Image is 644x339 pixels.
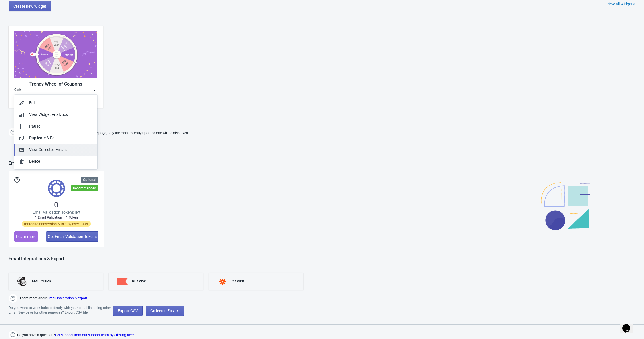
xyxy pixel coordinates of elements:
[14,81,97,88] div: Trendy Wheel of Coupons
[16,234,36,239] span: Learn more
[32,279,52,284] div: MAILCHIMP
[71,185,98,191] div: Recommended
[46,231,98,242] button: Get Email Validation Tokens
[14,88,21,93] div: Cark
[14,31,97,78] img: trendy_game.png
[48,180,65,197] img: tokens.svg
[150,308,179,313] span: Collected Emails
[29,135,93,141] div: Duplicate & Edit
[17,277,27,286] img: mailchimp.png
[9,330,17,339] img: help.png
[13,4,46,9] span: Create new widget
[118,308,138,313] span: Export CSV
[620,316,638,333] iframe: chat widget
[9,1,51,11] button: Create new widget
[29,123,93,129] div: Pause
[117,278,128,285] img: klaviyo.png
[14,156,97,167] button: Delete
[20,128,189,138] span: If two Widgets are enabled and targeting the same page, only the most recently updated one will b...
[14,144,97,156] button: View Collected Emails
[29,100,93,106] div: Edit
[132,279,146,284] div: KLAVIYO
[92,88,97,93] img: dropdown.png
[54,200,58,209] span: 0
[33,209,80,215] span: Email validation Tokens left
[217,279,228,285] img: zapier.svg
[146,306,184,316] button: Collected Emails
[29,158,93,164] div: Delete
[55,333,134,337] a: Get support from our support team by clicking here.
[541,182,590,230] img: illustration.svg
[14,109,97,120] button: View Widget Analytics
[29,147,93,153] div: View Collected Emails
[48,234,97,239] span: Get Email Validation Tokens
[22,221,91,227] span: Increase conversion & ROI by over 100%
[35,215,78,220] span: 1 Email Validation = 1 Token
[9,294,17,303] img: help.png
[113,306,143,316] button: Export CSV
[232,279,244,284] div: ZAPIER
[606,1,635,7] div: View all widgets
[29,112,68,117] span: View Widget Analytics
[14,231,38,242] button: Learn more
[14,97,97,109] button: Edit
[14,120,97,132] button: Pause
[81,177,98,183] div: Optional
[14,132,97,144] button: Duplicate & Edit
[17,332,134,338] span: Do you have a question?
[47,296,87,300] a: Email Integration & export
[9,128,17,136] img: help.png
[20,296,88,303] span: Learn more about .
[9,306,113,316] div: Do you want to work independently with your email list using other Email Service or for other pur...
